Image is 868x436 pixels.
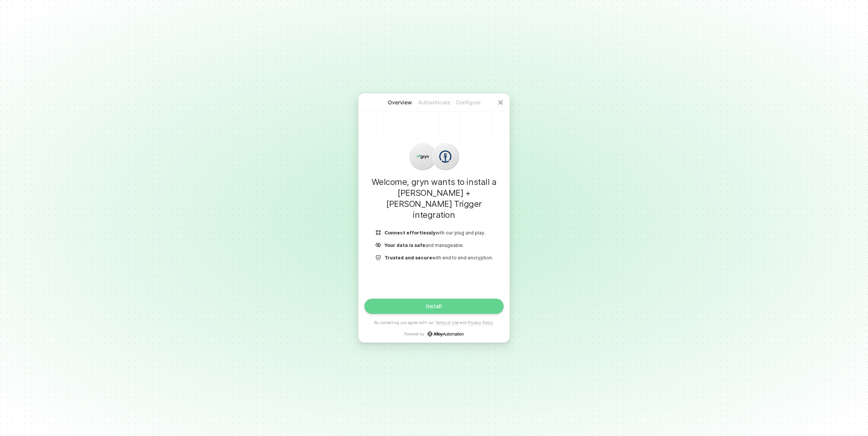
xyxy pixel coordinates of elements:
[384,254,493,261] p: with end to end encryption.
[375,254,381,261] img: icon
[404,331,464,337] p: Powered by
[468,320,493,325] a: Privacy Policy
[384,230,436,236] b: Connect effortlessly
[439,151,451,163] img: icon
[417,99,451,106] p: Authenticate
[374,320,494,325] p: By connecting you agree with our and .
[384,230,485,236] p: with our plug and play.
[375,230,381,236] img: icon
[435,320,459,325] a: Terms of Use
[383,99,417,106] p: Overview
[384,255,432,261] b: Trusted and secure
[384,242,425,248] b: Your data is safe
[428,331,464,337] a: icon-success
[384,242,464,248] p: and manageable.
[364,299,504,314] button: Install
[498,99,504,106] span: icon-close
[375,242,381,248] img: icon
[370,177,498,220] h1: Welcome, gryn wants to install a [PERSON_NAME] + [PERSON_NAME] Trigger integration
[451,99,485,106] p: Configure
[417,151,429,163] img: icon
[426,303,442,309] div: Install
